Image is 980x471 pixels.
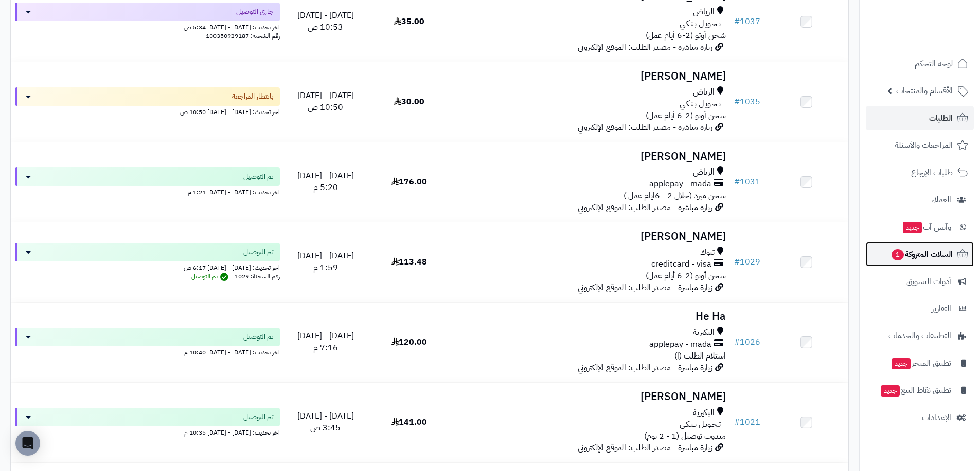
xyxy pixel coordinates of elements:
[903,222,922,233] span: جديد
[896,84,953,98] span: الأقسام والمنتجات
[391,336,427,348] span: 120.00
[455,391,726,403] h3: [PERSON_NAME]
[455,231,726,242] h3: [PERSON_NAME]
[866,133,974,158] a: المراجعات والأسئلة
[906,274,951,289] span: أدوات التسويق
[890,356,951,370] span: تطبيق المتجر
[734,336,740,348] span: #
[649,178,711,190] span: applepay - mada
[680,18,721,30] span: تـحـويـل بـنـكـي
[734,256,740,268] span: #
[700,247,715,258] span: تبوك
[922,410,951,425] span: الإعدادات
[734,176,760,188] a: #1031
[236,7,274,17] span: جاري التوصيل
[578,281,712,294] span: زيارة مباشرة - مصدر الطلب: الموقع الإلكتروني
[578,362,712,374] span: زيارة مباشرة - مصدر الطلب: الموقع الإلكتروني
[232,91,274,102] span: بانتظار المراجعة
[866,215,974,239] a: وآتس آبجديد
[911,165,953,180] span: طلبات الإرجاع
[866,269,974,294] a: أدوات التسويق
[578,121,712,134] span: زيارة مباشرة - مصدر الطلب: الموقع الإلكتروني
[646,270,726,282] span: شحن أوتو (2-6 أيام عمل)
[866,242,974,267] a: السلات المتروكة1
[15,186,280,197] div: اخر تحديث: [DATE] - [DATE] 1:21 م
[932,302,951,316] span: التقارير
[895,138,953,153] span: المراجعات والأسئلة
[734,176,740,188] span: #
[734,416,740,428] span: #
[734,15,760,28] a: #1037
[235,272,280,281] span: رقم الشحنة: 1029
[866,106,974,130] a: الطلبات
[455,311,726,323] h3: He Ha
[931,193,951,207] span: العملاء
[191,272,231,281] span: تم التوصيل
[391,176,427,188] span: 176.00
[866,378,974,403] a: تطبيق نقاط البيعجديد
[206,31,280,41] span: رقم الشحنة: 100350939187
[297,330,354,354] span: [DATE] - [DATE] 7:16 م
[693,86,715,98] span: الرياض
[881,385,900,397] span: جديد
[866,405,974,430] a: الإعدادات
[734,96,740,108] span: #
[693,166,715,178] span: الرياض
[651,258,711,270] span: creditcard - visa
[693,407,715,419] span: البكيرية
[455,70,726,82] h3: [PERSON_NAME]
[646,109,726,122] span: شحن أوتو (2-6 أيام عمل)
[880,383,951,398] span: تطبيق نقاط البيع
[15,261,280,272] div: اخر تحديث: [DATE] - [DATE] 6:17 ص
[391,256,427,268] span: 113.48
[297,169,354,194] span: [DATE] - [DATE] 5:20 م
[297,250,354,274] span: [DATE] - [DATE] 1:59 م
[243,247,274,257] span: تم التوصيل
[15,346,280,357] div: اخر تحديث: [DATE] - [DATE] 10:40 م
[15,106,280,117] div: اخر تحديث: [DATE] - [DATE] 10:50 ص
[455,150,726,162] h3: [PERSON_NAME]
[734,256,760,268] a: #1029
[243,332,274,342] span: تم التوصيل
[297,410,354,434] span: [DATE] - [DATE] 3:45 ص
[578,201,712,214] span: زيارة مباشرة - مصدر الطلب: الموقع الإلكتروني
[891,249,904,261] span: 1
[915,56,953,71] span: لوحة التحكم
[866,187,974,212] a: العملاء
[646,29,726,42] span: شحن أوتو (2-6 أيام عمل)
[693,327,715,338] span: البكيرية
[892,358,911,369] span: جديد
[866,351,974,375] a: تطبيق المتجرجديد
[866,160,974,185] a: طلبات الإرجاع
[644,430,726,442] span: مندوب توصيل (1 - 2 يوم)
[649,338,711,350] span: applepay - mada
[866,324,974,348] a: التطبيقات والخدمات
[734,416,760,428] a: #1021
[680,98,721,110] span: تـحـويـل بـنـكـي
[929,111,953,125] span: الطلبات
[15,431,40,456] div: Open Intercom Messenger
[890,247,953,261] span: السلات المتروكة
[888,329,951,343] span: التطبيقات والخدمات
[15,21,280,32] div: اخر تحديث: [DATE] - [DATE] 5:34 ص
[902,220,951,234] span: وآتس آب
[243,412,274,422] span: تم التوصيل
[391,416,427,428] span: 141.00
[866,296,974,321] a: التقارير
[297,89,354,114] span: [DATE] - [DATE] 10:50 ص
[674,350,726,362] span: استلام الطلب (ا)
[734,96,760,108] a: #1035
[866,51,974,76] a: لوحة التحكم
[578,41,712,53] span: زيارة مباشرة - مصدر الطلب: الموقع الإلكتروني
[734,336,760,348] a: #1026
[623,190,726,202] span: شحن مبرد (خلال 2 - 6ايام عمل )
[680,419,721,430] span: تـحـويـل بـنـكـي
[693,6,715,18] span: الرياض
[394,15,424,28] span: 35.00
[15,426,280,437] div: اخر تحديث: [DATE] - [DATE] 10:35 م
[578,442,712,454] span: زيارة مباشرة - مصدر الطلب: الموقع الإلكتروني
[394,96,424,108] span: 30.00
[243,172,274,182] span: تم التوصيل
[734,15,740,28] span: #
[910,8,970,29] img: logo-2.png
